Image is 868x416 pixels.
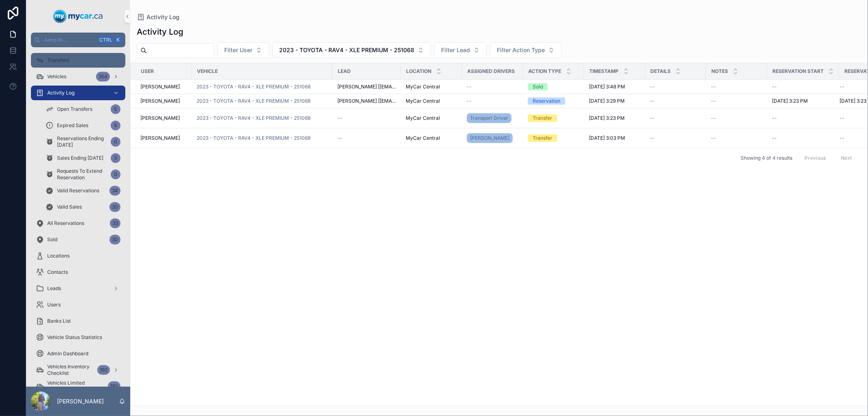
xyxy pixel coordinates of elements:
[528,134,579,142] a: Transfer
[111,137,120,147] div: 0
[650,98,655,104] span: --
[57,106,92,112] span: Open Transfers
[47,269,68,275] span: Contacts
[31,33,125,47] button: Jump to...CtrlK
[41,167,125,182] a: Requests To Extend Reservation0
[31,281,125,296] a: Leads
[140,135,187,141] a: [PERSON_NAME]
[711,135,762,141] a: --
[470,135,509,141] span: [PERSON_NAME]
[467,132,518,145] a: [PERSON_NAME]
[406,115,440,121] span: MyCar Central
[98,36,113,44] span: Ctrl
[31,346,125,361] a: Admin Dashboard
[467,68,515,75] span: Assigned Drivers
[711,84,762,90] a: --
[497,46,545,54] span: Filter Action Type
[197,84,310,90] a: 2023 - TOYOTA - RAV4 - XLE PREMIUM - 251068
[47,220,84,227] span: All Reservations
[650,115,701,121] a: --
[137,13,179,21] a: Activity Log
[279,46,414,54] span: 2023 - TOYOTA - RAV4 - XLE PREMIUM - 251068
[111,169,120,179] div: 0
[406,68,431,75] span: Location
[197,135,328,141] a: 2023 - TOYOTA - RAV4 - XLE PREMIUM - 251068
[772,84,834,90] a: --
[772,135,834,141] a: --
[406,84,457,90] a: MyCar Central
[41,118,125,133] a: Expired Sales9
[146,13,179,21] span: Activity Log
[140,98,187,104] a: [PERSON_NAME]
[47,363,94,376] span: Vehicles Inventory Checklist
[31,330,125,345] a: Vehicle Status Statistics
[47,380,105,393] span: Vehicles Limited Inventory
[57,168,107,181] span: Requests To Extend Reservation
[197,84,328,90] a: 2023 - TOYOTA - RAV4 - XLE PREMIUM - 251068
[772,135,777,141] span: --
[467,84,472,90] span: --
[197,68,218,75] span: Vehicle
[533,83,543,90] div: Sold
[650,68,671,75] span: Details
[772,98,834,104] a: [DATE] 3:23 PM
[337,98,396,104] a: [PERSON_NAME] [[EMAIL_ADDRESS][DOMAIN_NAME]]
[650,135,655,141] span: --
[589,115,625,121] span: [DATE] 3:23 PM
[711,84,716,90] span: --
[47,57,69,64] span: Transfers
[337,115,342,121] span: --
[589,135,625,141] span: [DATE] 3:03 PM
[57,155,103,161] span: Sales Ending [DATE]
[31,53,125,68] a: Transfers
[589,68,619,75] span: Timestamp
[711,98,762,104] a: --
[650,84,701,90] a: --
[31,216,125,231] a: All Reservations33
[528,68,561,75] span: Action Type
[337,84,396,90] a: [PERSON_NAME] [[EMAIL_ADDRESS][DOMAIN_NAME]]
[533,114,552,122] div: Transfer
[840,135,844,141] span: --
[406,115,457,121] a: MyCar Central
[406,98,440,104] span: MyCar Central
[26,47,130,387] div: scrollable content
[197,98,328,104] a: 2023 - TOYOTA - RAV4 - XLE PREMIUM - 251068
[467,98,518,104] a: --
[406,135,457,141] a: MyCar Central
[772,115,777,121] span: --
[140,84,180,90] span: [PERSON_NAME]
[41,102,125,117] a: Open Transfers5
[140,115,180,121] span: [PERSON_NAME]
[41,200,125,214] a: Valid Sales30
[140,98,180,104] span: [PERSON_NAME]
[434,42,487,58] button: Select Button
[533,134,552,142] div: Transfer
[111,153,120,163] div: 3
[41,134,125,149] a: Reservations Ending [DATE]0
[589,84,640,90] a: [DATE] 3:48 PM
[31,297,125,312] a: Users
[711,98,716,104] span: --
[589,84,625,90] span: [DATE] 3:48 PM
[140,115,187,121] a: [PERSON_NAME]
[337,135,396,141] a: --
[197,115,310,121] a: 2023 - TOYOTA - RAV4 - XLE PREMIUM - 251068
[31,86,125,100] a: Activity Log
[109,186,120,196] div: 34
[31,69,125,84] a: Vehicles354
[197,135,310,141] a: 2023 - TOYOTA - RAV4 - XLE PREMIUM - 251068
[31,249,125,263] a: Locations
[110,218,120,228] div: 33
[197,98,310,104] a: 2023 - TOYOTA - RAV4 - XLE PREMIUM - 251068
[406,135,440,141] span: MyCar Central
[140,135,180,141] span: [PERSON_NAME]
[109,202,120,212] div: 30
[97,365,110,375] div: 192
[528,97,579,105] a: Reservation
[840,115,844,121] span: --
[47,302,61,308] span: Users
[47,236,57,243] span: Sold
[711,115,762,121] a: --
